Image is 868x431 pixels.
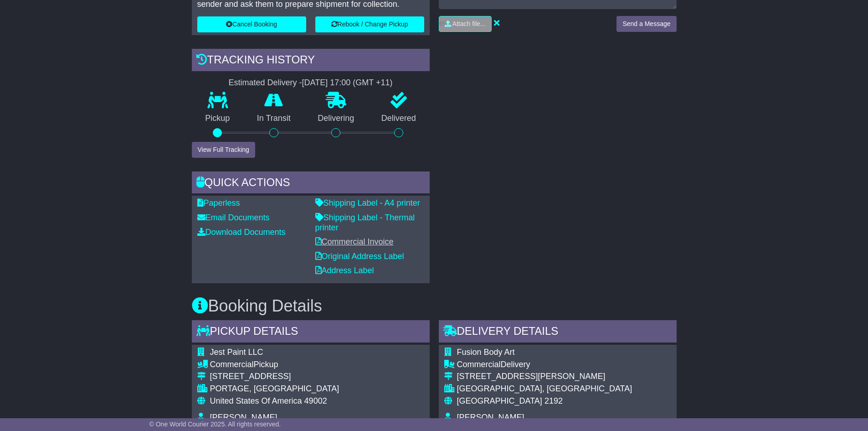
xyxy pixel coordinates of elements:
[192,78,430,88] div: Estimated Delivery -
[457,348,515,357] span: Fusion Body Art
[210,396,302,405] span: United States Of America
[315,252,404,261] a: Original Address Label
[192,114,244,124] p: Pickup
[457,372,632,382] div: [STREET_ADDRESS][PERSON_NAME]
[149,421,281,428] span: © One World Courier 2025. All rights reserved.
[210,360,254,369] span: Commercial
[192,171,430,196] div: Quick Actions
[457,360,632,370] div: Delivery
[210,348,263,357] span: Jest Paint LLC
[197,228,286,237] a: Download Documents
[302,78,393,88] div: [DATE] 17:00 (GMT +11)
[457,360,501,369] span: Commercial
[210,384,349,394] div: PORTAGE, [GEOGRAPHIC_DATA]
[192,297,677,315] h3: Booking Details
[197,198,240,208] a: Paperless
[457,396,542,405] span: [GEOGRAPHIC_DATA]
[243,114,304,124] p: In Transit
[197,16,306,32] button: Cancel Booking
[304,396,327,405] span: 49002
[315,213,415,232] a: Shipping Label - Thermal printer
[192,320,430,345] div: Pickup Details
[368,114,430,124] p: Delivered
[457,384,632,394] div: [GEOGRAPHIC_DATA], [GEOGRAPHIC_DATA]
[315,16,424,32] button: Rebook / Change Pickup
[315,237,394,246] a: Commercial Invoice
[210,360,349,370] div: Pickup
[439,320,677,345] div: Delivery Details
[457,413,524,422] span: [PERSON_NAME]
[315,198,420,208] a: Shipping Label - A4 printer
[197,213,270,222] a: Email Documents
[544,396,563,405] span: 2192
[304,114,368,124] p: Delivering
[210,372,349,382] div: [STREET_ADDRESS]
[192,49,430,73] div: Tracking history
[616,16,676,32] button: Send a Message
[192,142,255,158] button: View Full Tracking
[210,413,277,422] span: [PERSON_NAME]
[315,266,374,275] a: Address Label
